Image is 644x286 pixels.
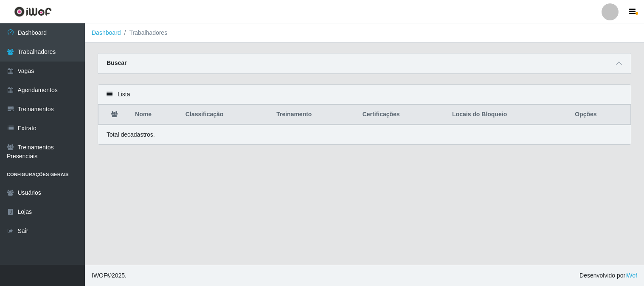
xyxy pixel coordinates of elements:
[625,272,637,279] a: iWof
[14,6,52,17] img: CoreUI Logo
[107,59,127,66] strong: Buscar
[447,105,570,125] th: Locais do Bloqueio
[357,105,447,125] th: Certificações
[92,271,127,280] span: © 2025 .
[570,105,630,125] th: Opções
[85,23,644,43] nav: breadcrumb
[98,85,631,104] div: Lista
[180,105,271,125] th: Classificação
[107,130,155,139] p: Total de cadastros.
[271,105,357,125] th: Treinamento
[121,28,168,37] li: Trabalhadores
[92,272,107,279] span: IWOF
[92,29,121,36] a: Dashboard
[130,105,180,125] th: Nome
[579,271,637,280] span: Desenvolvido por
